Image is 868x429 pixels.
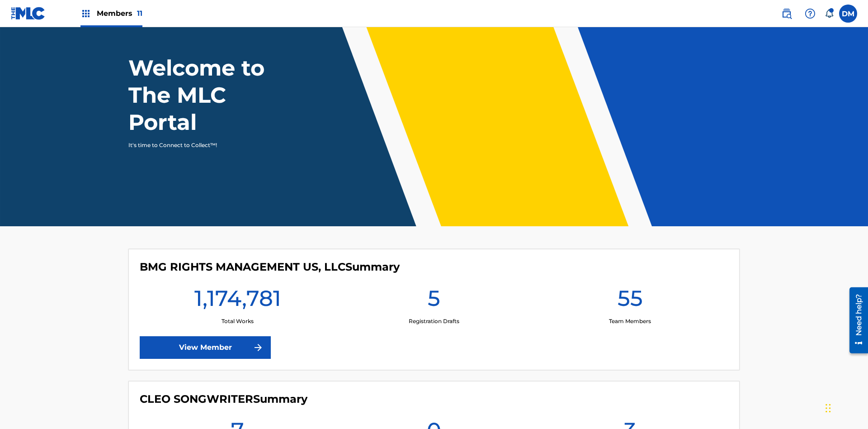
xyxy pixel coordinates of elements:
h1: 5 [428,285,440,317]
img: f7272a7cc735f4ea7f67.svg [253,342,264,353]
p: It's time to Connect to Collect™! [128,141,285,149]
a: Public Search [778,5,796,23]
div: Help [801,5,819,23]
p: Registration Drafts [409,317,459,325]
img: Top Rightsholders [80,8,91,19]
h1: 55 [618,285,643,317]
img: MLC Logo [11,7,46,20]
h4: BMG RIGHTS MANAGEMENT US, LLC [140,260,400,274]
iframe: Resource Center [843,284,868,358]
h1: Welcome to The MLC Portal [128,54,297,136]
div: Drag [826,395,831,422]
p: Total Works [222,317,254,325]
h4: CLEO SONGWRITER [140,392,307,406]
h1: 1,174,781 [194,285,281,317]
div: User Menu [839,5,857,23]
img: help [805,8,816,19]
p: Team Members [609,317,651,325]
iframe: Chat Widget [823,386,868,429]
span: Members [97,8,142,19]
span: 11 [137,9,142,18]
div: Notifications [825,9,834,18]
img: search [781,8,792,19]
a: View Member [140,336,271,359]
